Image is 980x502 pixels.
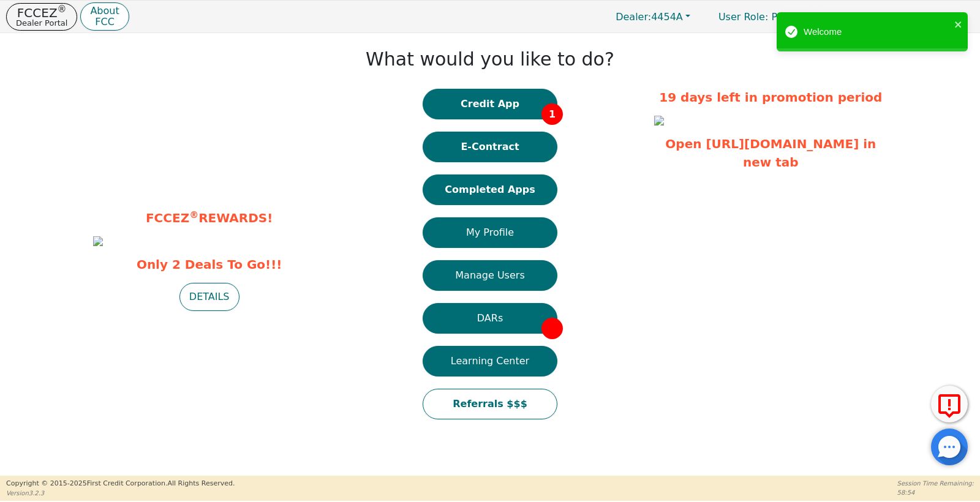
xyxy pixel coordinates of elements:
[603,7,703,26] button: Dealer:4454A
[423,260,557,291] button: Manage Users
[423,174,557,205] button: Completed Apps
[665,137,876,170] a: Open [URL][DOMAIN_NAME] in new tab
[804,25,951,39] div: Welcome
[93,255,326,274] span: Only 2 Deals To Go!!!
[6,3,77,31] button: FCCEZ®Dealer Portal
[824,7,974,26] button: 4454A:[PERSON_NAME]
[189,209,198,220] sup: ®
[6,479,235,489] p: Copyright © 2015- 2025 First Credit Corporation.
[423,217,557,248] button: My Profile
[90,6,119,16] p: About
[58,4,67,15] sup: ®
[931,386,968,422] button: Report Error to FCC
[80,2,129,31] button: AboutFCC
[706,5,821,29] p: Primary
[541,103,563,125] span: 1
[16,19,67,27] p: Dealer Portal
[897,479,974,488] p: Session Time Remaining:
[167,479,235,487] span: All Rights Reserved.
[654,116,664,125] img: 9efb17dc-2a16-43c2-8a33-43a9b86f61f9
[179,283,239,311] button: DETAILS
[6,489,235,498] p: Version 3.2.3
[718,11,768,23] span: User Role :
[423,89,557,119] button: Credit App1
[366,48,614,70] h1: What would you like to do?
[954,17,963,31] button: close
[423,132,557,162] button: E-Contract
[93,209,326,227] p: FCCEZ REWARDS!
[654,88,887,107] p: 19 days left in promotion period
[90,17,119,27] p: FCC
[93,236,103,246] img: 8c9427e2-f77b-4744-94fc-adce0677ac24
[423,303,557,334] button: DARs
[423,389,557,419] button: Referrals $$$
[616,11,651,23] span: Dealer:
[423,346,557,376] button: Learning Center
[706,5,821,29] a: User Role: Primary
[616,11,683,23] span: 4454A
[16,7,67,19] p: FCCEZ
[897,488,974,497] p: 58:54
